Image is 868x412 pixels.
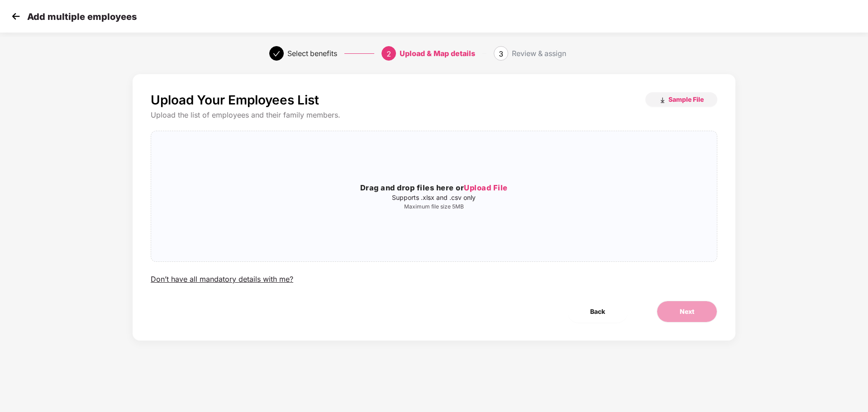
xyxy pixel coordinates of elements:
div: Upload & Map details [400,46,475,61]
img: svg+xml;base64,PHN2ZyB4bWxucz0iaHR0cDovL3d3dy53My5vcmcvMjAwMC9zdmciIHdpZHRoPSIzMCIgaGVpZ2h0PSIzMC... [9,9,23,23]
button: Next [657,301,717,322]
button: Sample File [645,92,717,107]
h3: Drag and drop files here or [151,182,717,194]
p: Maximum file size 5MB [151,203,717,210]
p: Upload Your Employees List [151,92,319,108]
div: Don’t have all mandatory details with me? [151,275,293,284]
span: Sample File [668,95,704,104]
span: check [273,50,280,57]
p: Supports .xlsx and .csv only [151,194,717,201]
p: Add multiple employees [27,11,137,22]
span: Upload File [464,183,508,192]
span: 2 [386,49,391,58]
span: Drag and drop files here orUpload FileSupports .xlsx and .csv onlyMaximum file size 5MB [151,131,717,261]
div: Select benefits [287,46,337,61]
img: download_icon [659,97,666,104]
span: Back [590,307,605,317]
button: Back [568,301,628,322]
span: 3 [499,49,503,58]
div: Upload the list of employees and their family members. [151,110,717,120]
div: Review & assign [512,46,566,61]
